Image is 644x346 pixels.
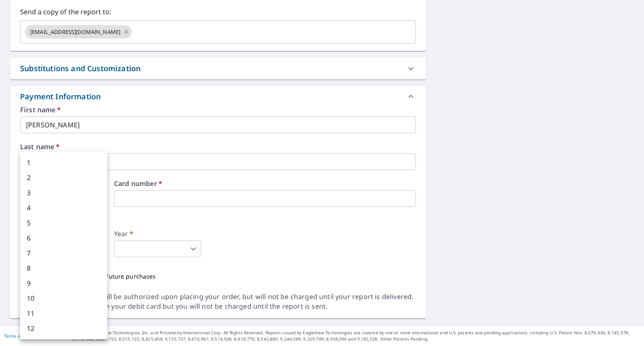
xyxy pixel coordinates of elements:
[20,215,107,230] li: 5
[20,261,107,276] li: 8
[20,230,107,245] li: 6
[20,200,107,215] li: 4
[20,185,107,200] li: 3
[20,291,107,306] li: 10
[20,170,107,185] li: 2
[20,155,107,170] li: 1
[20,276,107,291] li: 9
[20,245,107,261] li: 7
[20,321,107,336] li: 12
[20,306,107,321] li: 11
